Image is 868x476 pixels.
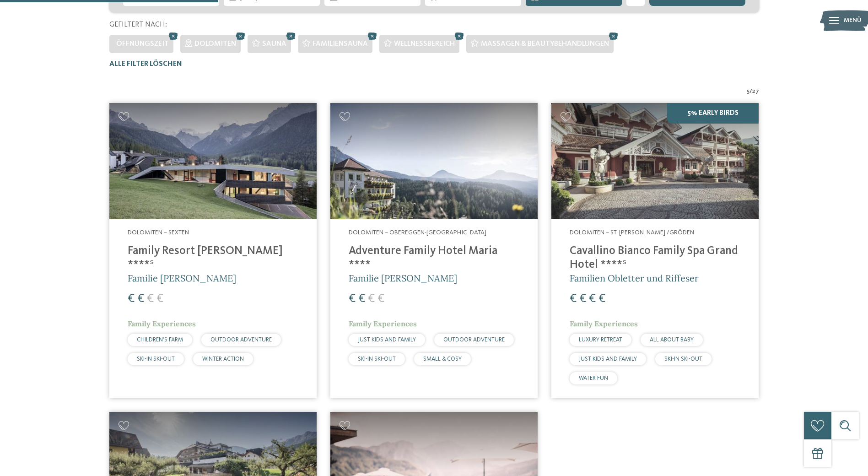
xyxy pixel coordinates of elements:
span: Dolomiten – Sexten [128,229,189,236]
span: € [377,293,384,305]
span: Family Experiences [128,319,196,328]
span: € [137,293,144,305]
span: Massagen & Beautybehandlungen [481,40,609,48]
span: Familie [PERSON_NAME] [349,272,457,284]
span: Family Experiences [570,319,638,328]
span: Sauna [262,40,286,48]
img: Family Spa Grand Hotel Cavallino Bianco ****ˢ [551,103,759,220]
span: € [589,293,596,305]
span: OUTDOOR ADVENTURE [443,337,505,343]
span: € [579,293,586,305]
h4: Family Resort [PERSON_NAME] ****ˢ [128,244,298,272]
span: € [128,293,135,305]
h4: Cavallino Bianco Family Spa Grand Hotel ****ˢ [570,244,740,272]
span: 5 [747,87,749,96]
span: € [147,293,154,305]
span: € [598,293,605,305]
span: CHILDREN’S FARM [137,337,183,343]
span: Gefiltert nach: [109,21,167,28]
span: Familien Obletter und Riffeser [570,272,699,284]
img: Family Resort Rainer ****ˢ [109,103,317,220]
span: Wellnessbereich [394,40,455,48]
span: € [358,293,365,305]
span: Family Experiences [349,319,417,328]
span: Alle Filter löschen [109,60,182,68]
span: SMALL & COSY [423,356,462,362]
span: Familiensauna [313,40,368,48]
span: Dolomiten [194,40,236,48]
span: SKI-IN SKI-OUT [358,356,396,362]
span: WATER FUN [579,375,608,381]
span: € [156,293,163,305]
span: OUTDOOR ADVENTURE [210,337,272,343]
span: Dolomiten – Obereggen-[GEOGRAPHIC_DATA] [349,229,486,236]
h4: Adventure Family Hotel Maria **** [349,244,519,272]
span: SKI-IN SKI-OUT [137,356,175,362]
span: ALL ABOUT BABY [650,337,694,343]
span: 27 [752,87,759,96]
a: Familienhotels gesucht? Hier findet ihr die besten! 5% Early Birds Dolomiten – St. [PERSON_NAME] ... [551,103,759,398]
span: WINTER ACTION [202,356,244,362]
span: € [368,293,375,305]
a: Familienhotels gesucht? Hier findet ihr die besten! Dolomiten – Sexten Family Resort [PERSON_NAME... [109,103,317,398]
span: JUST KIDS AND FAMILY [579,356,637,362]
img: Adventure Family Hotel Maria **** [330,103,538,220]
span: / [749,87,752,96]
span: Öffnungszeit [116,40,169,48]
span: Dolomiten – St. [PERSON_NAME] /Gröden [570,229,694,236]
span: LUXURY RETREAT [579,337,622,343]
a: Familienhotels gesucht? Hier findet ihr die besten! Dolomiten – Obereggen-[GEOGRAPHIC_DATA] Adven... [330,103,538,398]
span: Familie [PERSON_NAME] [128,272,236,284]
span: JUST KIDS AND FAMILY [358,337,416,343]
span: SKI-IN SKI-OUT [664,356,702,362]
span: € [349,293,356,305]
span: € [570,293,577,305]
